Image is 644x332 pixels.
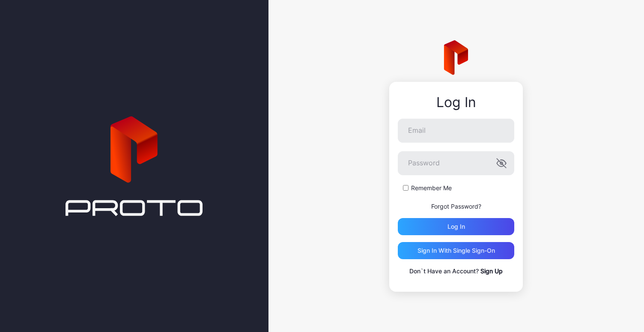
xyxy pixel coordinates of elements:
[447,223,465,230] div: Log in
[398,151,514,175] input: Password
[480,267,503,275] a: Sign Up
[398,242,514,259] button: Sign in With Single Sign-On
[496,158,507,168] button: Password
[398,119,514,143] input: Email
[398,266,514,276] p: Don`t Have an Account?
[431,203,481,210] a: Forgot Password?
[398,95,514,110] div: Log In
[398,218,514,235] button: Log in
[417,247,495,254] div: Sign in With Single Sign-On
[411,184,452,192] label: Remember Me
